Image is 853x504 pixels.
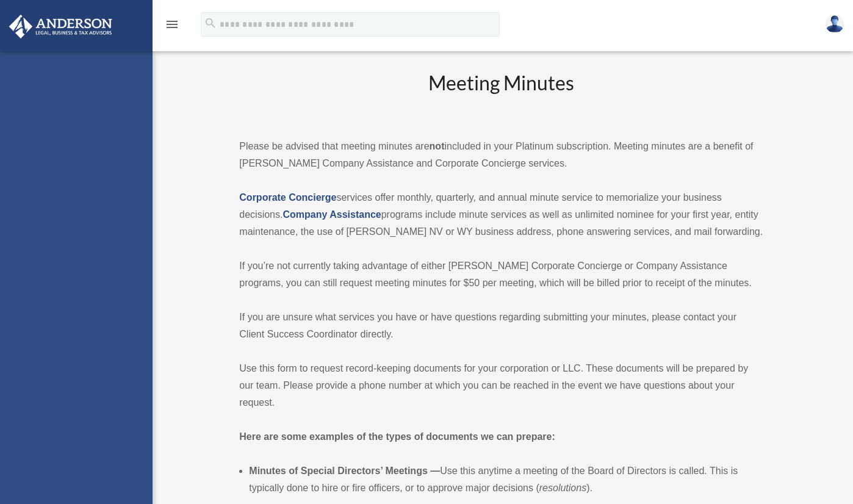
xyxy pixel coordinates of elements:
[204,16,217,30] i: search
[239,138,763,172] p: Please be advised that meeting minutes are included in your Platinum subscription. Meeting minute...
[5,15,116,38] img: Anderson Advisors Platinum Portal
[430,141,445,151] strong: not
[539,483,586,493] em: resolutions
[283,209,381,220] a: Company Assistance
[239,189,763,240] p: services offer monthly, quarterly, and annual minute service to memorialize your business decisio...
[826,15,844,33] img: User Pic
[239,309,763,343] p: If you are unsure what services you have or have questions regarding submitting your minutes, ple...
[249,463,763,497] li: Use this anytime a meeting of the Board of Directors is called. This is typically done to hire or...
[239,257,763,292] p: If you’re not currently taking advantage of either [PERSON_NAME] Corporate Concierge or Company A...
[165,17,179,32] i: menu
[239,360,763,411] p: Use this form to request record-keeping documents for your corporation or LLC. These documents wi...
[249,466,440,476] b: Minutes of Special Directors’ Meetings —
[239,431,555,442] strong: Here are some examples of the types of documents we can prepare:
[239,192,336,203] a: Corporate Concierge
[165,21,179,32] a: menu
[239,70,763,120] h2: Meeting Minutes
